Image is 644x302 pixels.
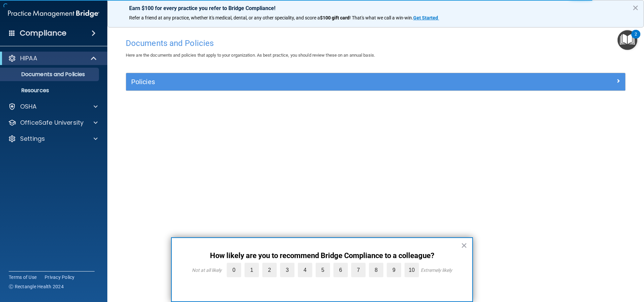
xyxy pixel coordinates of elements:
[20,28,66,38] h4: Compliance
[245,263,259,277] label: 1
[333,263,348,277] label: 6
[129,15,320,20] span: Refer a friend at any practice, whether it's medical, dental, or any other speciality, and score a
[4,71,96,78] p: Documents and Policies
[280,263,294,277] label: 3
[20,103,37,111] p: OSHA
[413,15,438,20] strong: Get Started
[4,87,96,94] p: Resources
[131,78,495,85] h5: Policies
[9,283,64,290] span: Ⓒ Rectangle Health 2024
[8,7,99,20] img: PMB logo
[129,5,622,11] p: Earn $100 for every practice you refer to Bridge Compliance!
[369,263,383,277] label: 8
[20,54,37,62] p: HIPAA
[632,2,639,13] button: Close
[45,274,75,281] a: Privacy Policy
[461,240,467,251] button: Close
[350,15,413,20] span: ! That's what we call a win-win.
[405,263,419,277] label: 10
[262,263,277,277] label: 2
[298,263,312,277] label: 4
[192,267,222,273] div: Not at all likely
[227,263,241,277] label: 0
[387,263,401,277] label: 9
[20,119,84,127] p: OfficeSafe University
[126,53,375,58] span: Here are the documents and policies that apply to your organization. As best practice, you should...
[316,263,330,277] label: 5
[185,251,459,260] p: How likely are you to recommend Bridge Compliance to a colleague?
[421,267,452,273] div: Extremely likely
[126,39,626,48] h4: Documents and Policies
[20,135,45,143] p: Settings
[351,263,366,277] label: 7
[618,30,637,50] button: Open Resource Center, 2 new notifications
[320,15,350,20] strong: $100 gift card
[635,34,637,43] div: 2
[9,274,37,281] a: Terms of Use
